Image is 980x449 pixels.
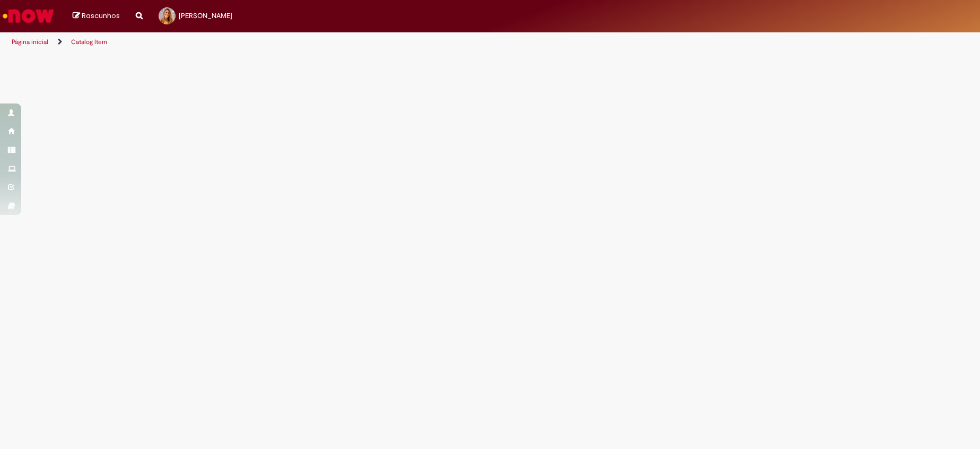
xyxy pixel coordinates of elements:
span: Rascunhos [82,11,120,21]
a: Catalog Item [71,38,107,46]
span: [PERSON_NAME] [179,11,232,20]
ul: Trilhas de página [8,32,645,52]
a: Rascunhos [73,11,120,21]
a: Página inicial [12,38,48,46]
img: ServiceNow [1,5,56,27]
